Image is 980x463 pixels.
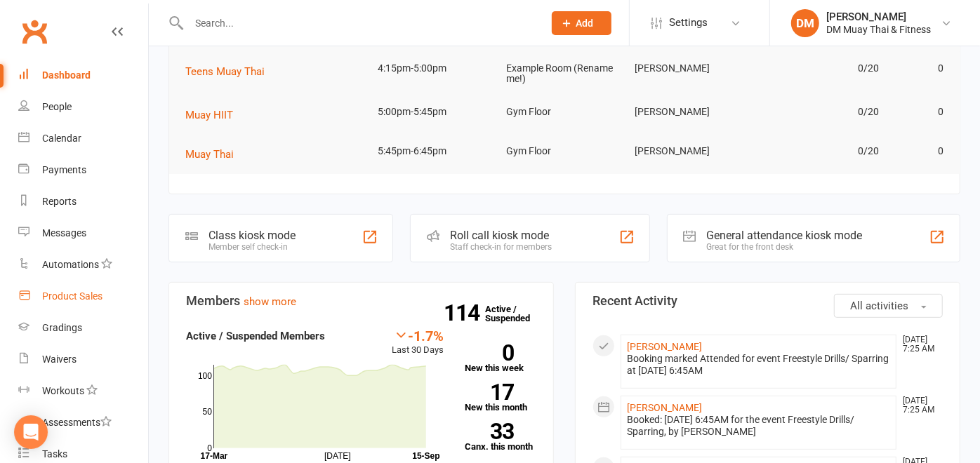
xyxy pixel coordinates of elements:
[18,60,148,91] a: Dashboard
[185,146,244,163] button: Muay Thai
[42,259,99,270] div: Automations
[42,101,72,112] div: People
[757,95,886,128] td: 0/20
[185,148,234,161] span: Muay Thai
[629,135,757,168] td: [PERSON_NAME]
[42,354,77,365] div: Waivers
[627,402,702,413] a: [PERSON_NAME]
[450,242,552,252] div: Staff check-in for members
[886,135,951,168] td: 0
[208,229,296,242] div: Class kiosk mode
[485,294,547,333] a: 114Active / Suspended
[208,242,296,252] div: Member self check-in
[826,23,931,36] div: DM Muay Thai & Fitness
[465,384,536,412] a: 17New this month
[669,7,708,39] span: Settings
[185,13,534,33] input: Search...
[886,95,951,128] td: 0
[576,18,594,29] span: Add
[18,312,148,344] a: Gradings
[392,328,444,343] div: -1.7%
[826,11,931,23] div: [PERSON_NAME]
[42,164,86,175] div: Payments
[14,415,48,449] div: Open Intercom Messenger
[18,375,148,407] a: Workouts
[465,344,536,373] a: 0New this week
[791,9,819,37] div: DM
[185,65,265,78] span: Teens Muay Thai
[465,423,536,451] a: 33Canx. this month
[501,52,629,96] td: Example Room (Rename me!)
[42,69,91,81] div: Dashboard
[444,302,485,323] strong: 114
[185,107,243,123] button: Muay HIIT
[18,91,148,123] a: People
[18,281,148,312] a: Product Sales
[42,322,82,333] div: Gradings
[372,135,501,168] td: 5:45pm-6:45pm
[896,396,942,415] time: [DATE] 7:25 AM
[18,186,148,217] a: Reports
[627,414,890,438] div: Booked: [DATE] 6:45AM for the event Freestyle Drills/ Sparring, by [PERSON_NAME]
[18,407,148,438] a: Assessments
[501,135,629,168] td: Gym Floor
[707,242,863,252] div: Great for the front desk
[552,11,611,35] button: Add
[42,227,86,239] div: Messages
[627,341,702,352] a: [PERSON_NAME]
[42,385,84,396] div: Workouts
[186,294,536,308] h3: Members
[629,95,757,128] td: [PERSON_NAME]
[18,217,148,249] a: Messages
[244,295,296,308] a: show more
[42,417,112,428] div: Assessments
[42,448,67,459] div: Tasks
[42,290,102,302] div: Product Sales
[18,249,148,281] a: Automations
[629,52,757,85] td: [PERSON_NAME]
[834,294,943,318] button: All activities
[627,353,890,377] div: Booking marked Attended for event Freestyle Drills/ Sparring at [DATE] 6:45AM
[886,52,951,85] td: 0
[707,229,863,242] div: General attendance kiosk mode
[17,14,52,49] a: Clubworx
[450,229,552,242] div: Roll call kiosk mode
[465,382,514,403] strong: 17
[185,63,274,80] button: Teens Muay Thai
[42,196,77,207] div: Reports
[18,344,148,375] a: Waivers
[850,300,908,312] span: All activities
[392,328,444,358] div: Last 30 Days
[896,335,942,354] time: [DATE] 7:25 AM
[372,52,501,85] td: 4:15pm-5:00pm
[186,330,325,342] strong: Active / Suspended Members
[501,95,629,128] td: Gym Floor
[42,133,81,144] div: Calendar
[465,421,514,442] strong: 33
[465,342,514,363] strong: 0
[592,294,943,308] h3: Recent Activity
[185,109,233,121] span: Muay HIIT
[18,154,148,186] a: Payments
[757,135,886,168] td: 0/20
[18,123,148,154] a: Calendar
[372,95,501,128] td: 5:00pm-5:45pm
[757,52,886,85] td: 0/20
